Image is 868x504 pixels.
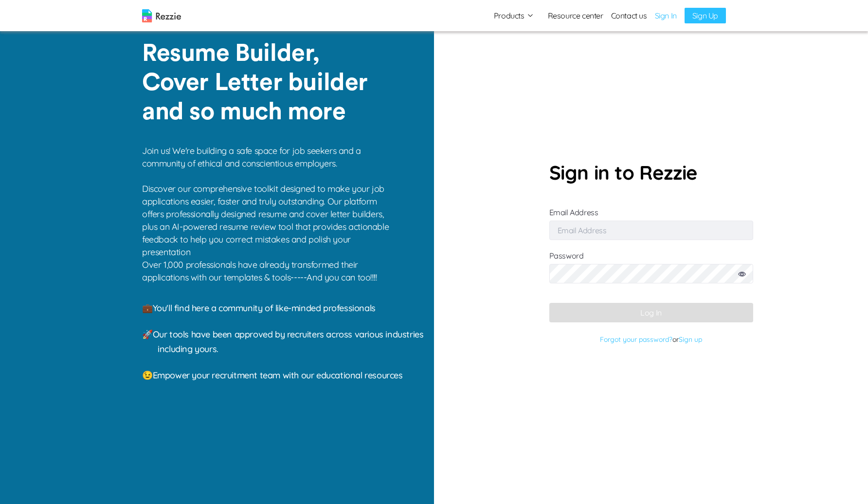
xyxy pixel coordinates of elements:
[142,39,385,127] p: Resume Builder, Cover Letter builder and so much more
[549,264,753,283] input: Password
[685,8,726,23] a: Sign Up
[142,9,181,22] img: logo
[142,302,376,314] span: 💼 You'll find here a community of like-minded professionals
[611,10,647,21] a: Contact us
[655,10,677,21] a: Sign In
[548,10,603,21] a: Resource center
[549,303,753,322] button: Log In
[142,145,396,259] p: Join us! We're building a safe space for job seekers and a community of ethical and conscientious...
[549,251,753,293] label: Password
[494,10,534,21] button: Products
[142,259,396,284] p: Over 1,000 professionals have already transformed their applications with our templates & tools--...
[549,332,753,347] p: or
[600,335,672,344] a: Forgot your password?
[142,370,403,381] span: 😉 Empower your recruitment team with our educational resources
[549,158,753,187] p: Sign in to Rezzie
[549,221,753,240] input: Email Address
[142,329,423,355] span: 🚀 Our tools have been approved by recruiters across various industries including yours.
[679,335,702,344] a: Sign up
[549,207,753,235] label: Email Address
